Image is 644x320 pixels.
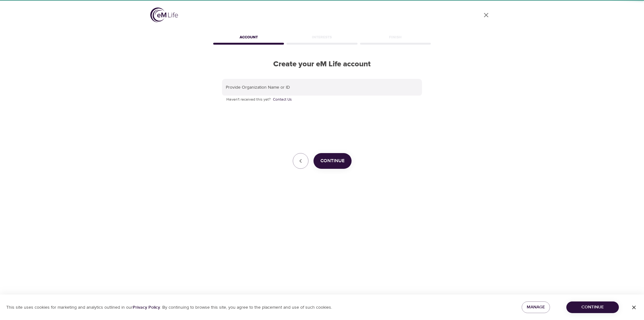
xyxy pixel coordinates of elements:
[150,8,178,22] img: logo
[522,301,550,313] button: Manage
[571,303,614,311] span: Continue
[273,97,292,103] a: Contact Us
[226,97,418,103] p: Haven't received this yet?
[527,303,545,311] span: Manage
[566,301,619,313] button: Continue
[212,60,432,69] h2: Create your eM Life account
[133,305,160,310] a: Privacy Policy
[320,157,345,165] span: Continue
[314,153,352,169] button: Continue
[479,8,494,23] a: close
